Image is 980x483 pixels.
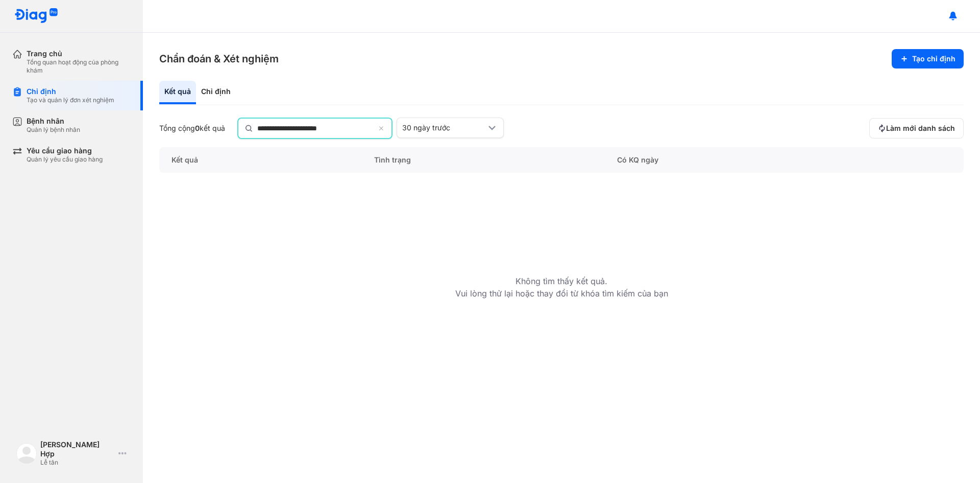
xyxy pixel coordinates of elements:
[892,49,964,68] button: Tạo chỉ định
[27,126,80,134] div: Quản lý bệnh nhân
[159,81,196,104] div: Kết quả
[27,96,114,104] div: Tạo và quản lý đơn xét nghiệm
[605,147,866,173] div: Có KQ ngày
[159,52,279,66] h3: Chẩn đoán & Xét nghiệm
[27,49,131,58] div: Trang chủ
[27,87,114,96] div: Chỉ định
[27,117,80,126] div: Bệnh nhân
[27,146,103,155] div: Yêu cầu giao hàng
[27,58,131,75] div: Tổng quan hoạt động của phòng khám
[14,8,58,24] img: logo
[362,147,605,173] div: Tình trạng
[195,124,200,132] span: 0
[869,118,964,139] button: Làm mới danh sách
[40,440,114,458] div: [PERSON_NAME] Hợp
[159,147,362,173] div: Kết quả
[455,173,668,300] div: Không tìm thấy kết quả. Vui lòng thử lại hoặc thay đổi từ khóa tìm kiếm của bạn
[40,458,114,467] div: Lễ tân
[196,81,236,104] div: Chỉ định
[16,443,37,464] img: logo
[402,123,486,132] div: 30 ngày trước
[886,124,955,133] span: Làm mới danh sách
[27,155,103,164] div: Quản lý yêu cầu giao hàng
[159,124,225,133] div: Tổng cộng kết quả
